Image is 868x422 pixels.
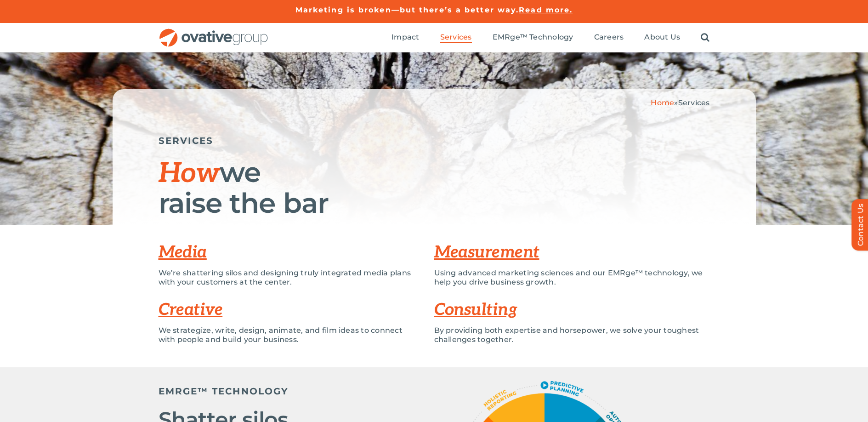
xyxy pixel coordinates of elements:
[434,300,517,320] a: Consulting
[519,6,573,14] a: Read more.
[644,33,680,43] a: About Us
[594,33,624,43] a: Careers
[440,33,472,43] a: Services
[651,98,709,107] span: »
[594,33,624,42] span: Careers
[434,242,539,262] a: Measurement
[159,300,223,320] a: Creative
[159,386,379,397] h5: EMRGE™ TECHNOLOGY
[493,33,573,43] a: EMRge™ Technology
[159,158,710,218] h1: we raise the bar
[159,157,220,190] span: How
[701,33,709,43] a: Search
[493,33,573,42] span: EMRge™ Technology
[651,98,674,107] a: Home
[391,33,419,43] a: Impact
[159,268,420,287] p: We’re shattering silos and designing truly integrated media plans with your customers at the center.
[295,6,519,14] a: Marketing is broken—but there’s a better way.
[159,28,269,36] a: OG_Full_horizontal_RGB
[391,23,709,52] nav: Menu
[159,135,710,146] h5: SERVICES
[159,326,420,344] p: We strategize, write, design, animate, and film ideas to connect with people and build your busin...
[159,242,207,262] a: Media
[678,98,710,107] span: Services
[434,268,710,287] p: Using advanced marketing sciences and our EMRge™ technology, we help you drive business growth.
[644,33,680,42] span: About Us
[434,326,710,344] p: By providing both expertise and horsepower, we solve your toughest challenges together.
[391,33,419,42] span: Impact
[440,33,472,42] span: Services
